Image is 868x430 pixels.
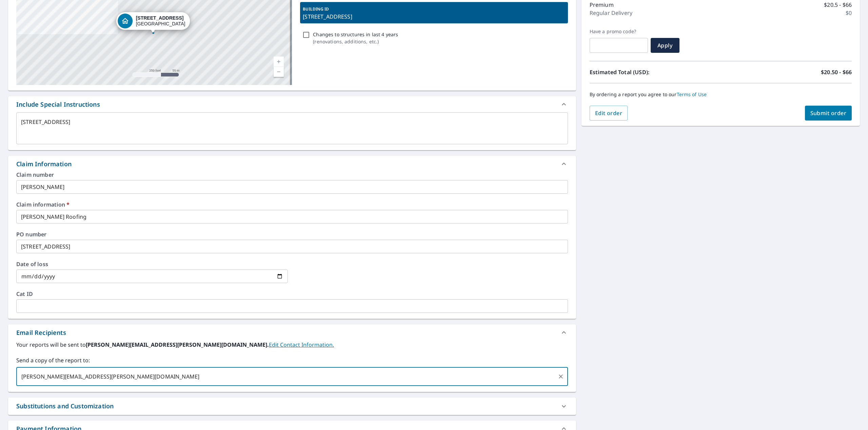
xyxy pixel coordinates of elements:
p: $20.50 - $66 [821,68,852,76]
p: BUILDING ID [303,6,329,12]
p: Estimated Total (USD): [590,68,721,76]
div: Substitutions and Customization [16,402,114,411]
div: Email Recipients [16,328,66,337]
p: By ordering a report you agree to our [590,91,852,98]
a: Current Level 17, Zoom Out [274,67,284,77]
p: Premium [590,1,614,9]
div: Include Special Instructions [8,96,576,112]
a: Terms of Use [677,91,707,98]
strong: [STREET_ADDRESS] [136,15,184,21]
label: Send a copy of the report to: [16,356,568,364]
div: Substitutions and Customization [8,397,576,415]
button: Submit order [805,106,852,121]
button: Apply [651,38,679,53]
div: Claim Information [16,159,72,169]
label: Cat ID [16,291,568,297]
p: $20.5 - $66 [824,1,852,9]
span: Edit order [595,109,623,117]
div: Email Recipients [8,324,576,341]
div: Claim Information [8,156,576,172]
p: $0 [846,9,852,17]
button: Edit order [590,106,628,121]
label: Your reports will be sent to [16,341,568,349]
a: Current Level 17, Zoom In [274,57,284,67]
div: Dropped pin, building 1, Residential property, 9138 N Congress St New Market, VA 22844 [116,12,190,33]
button: Clear [556,372,566,381]
span: Apply [656,42,674,49]
span: Submit order [810,109,847,117]
b: [PERSON_NAME][EMAIL_ADDRESS][PERSON_NAME][DOMAIN_NAME]. [86,341,269,348]
label: Claim number [16,172,568,177]
label: PO number [16,232,568,237]
label: Have a promo code? [590,28,648,35]
p: Regular Delivery [590,9,632,17]
p: [STREET_ADDRESS] [303,13,565,21]
label: Claim information [16,202,568,207]
a: EditContactInfo [269,341,334,348]
p: ( renovations, additions, etc. ) [313,38,398,45]
div: [GEOGRAPHIC_DATA] [136,15,185,27]
div: Include Special Instructions [16,100,100,109]
p: Changes to structures in last 4 years [313,31,398,38]
label: Date of loss [16,261,288,267]
textarea: [STREET_ADDRESS] [21,119,563,138]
